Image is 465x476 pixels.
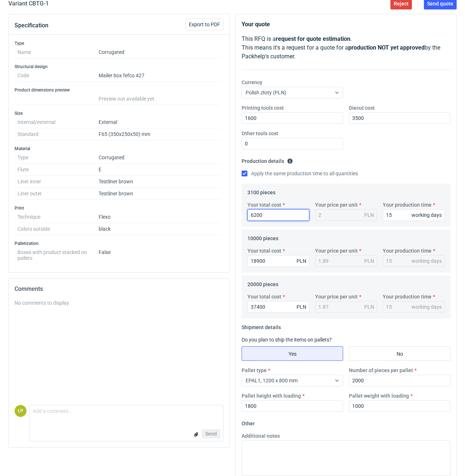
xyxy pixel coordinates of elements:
dt: Flute [17,164,99,176]
span: Reject [394,1,409,6]
label: Yes [242,346,343,361]
h3: Size [15,110,223,116]
input: 0 [349,375,450,386]
h3: Palletization [15,241,223,246]
span: Send [205,431,217,436]
h2: Comments [15,285,223,293]
label: Printing tools cost [242,104,284,112]
button: Specification [15,17,48,34]
input: 0 [349,400,450,412]
label: Apply the same production time to all quantities [242,170,358,177]
div: No comments to display [15,299,223,307]
label: Your production time [383,293,432,300]
dd: Testliner brown [99,188,220,200]
span: Export to PDF [189,22,220,27]
span: Preview not available yet. [99,96,156,102]
div: PLN [364,211,374,219]
div: PLN [297,303,306,311]
input: 0 [242,112,343,124]
dd: External [99,116,220,128]
dd: Testliner brown [99,176,220,188]
legend: 20000 pieces [247,278,278,287]
legend: Other [242,418,255,426]
h3: Print [15,205,223,211]
figcaption: ŁP [15,405,27,417]
strong: Your quote [242,21,270,28]
dd: Corrugated [99,152,220,164]
label: Diecut cost [349,104,375,112]
dt: Boxes with product stacked on pallets [17,246,99,261]
label: Your production time [383,247,432,254]
h3: Type [15,40,223,46]
dd: Flexo [99,211,220,223]
label: Your price per unit [315,201,358,208]
dt: Liner outer [17,188,99,200]
strong: production NOT yet approved [348,44,425,51]
dd: E [99,164,220,176]
div: PLN [364,257,374,265]
label: Your production time [383,201,432,208]
label: Other tools cost [242,130,278,137]
legend: Production details [242,155,293,164]
dt: Type [17,152,99,164]
label: Your price per unit [315,247,358,254]
label: Your total cost [247,201,281,208]
div: working days [412,211,442,219]
label: No [349,346,450,361]
input: 0 [242,400,343,412]
label: Pallet type [242,367,267,374]
legend: Shipment details [242,321,281,330]
div: working days [412,303,442,311]
span: EPAL1, 1200 x 800 mm [246,378,298,383]
span: Send quote [427,1,453,6]
label: Pallet height with loading [242,392,301,399]
dd: black [99,223,220,235]
div: PLN [297,257,306,265]
strong: request for quote estimation [276,35,350,42]
dt: Code [17,70,99,82]
input: 0 [247,209,309,221]
div: PLN [364,303,374,311]
dd: Mailer box fefco 427 [99,70,220,82]
label: Additional notes [242,432,280,440]
dt: Liner inner [17,176,99,188]
dt: Technique [17,211,99,223]
label: Currency [242,79,262,86]
h3: Structural design [15,64,223,70]
input: 0 [242,138,343,149]
span: Polish złoty (PLN) [246,90,286,95]
dd: False [99,246,220,261]
label: Your total cost [247,247,281,254]
legend: 10000 pieces [247,233,278,241]
h3: Material [15,146,223,152]
label: Number of pieces per pallet [349,367,413,374]
legend: 3100 pieces [247,187,275,195]
button: Send [202,429,220,438]
button: Export to PDF [186,19,223,30]
div: Łukasz Postawa [15,405,27,417]
dt: Name [17,46,99,58]
dt: Colors outside [17,223,99,235]
input: 0 [383,209,445,221]
dt: Internal/external [17,116,99,128]
label: Your total cost [247,293,281,300]
label: Pallet weight with loading [349,392,409,399]
label: Your price per unit [315,293,358,300]
input: 0 [349,112,450,124]
p: This RFQ is a . This means it's a request for a quote for a by the Packhelp's customer. [242,35,450,61]
dt: Standard [17,128,99,140]
div: working days [412,257,442,265]
h3: Product dimensions preview [15,87,223,93]
dd: Corrugated [99,46,220,58]
dd: F65 (350x250x50) mm [99,128,220,140]
label: Do you plan to ship the items on pallets? [242,337,332,343]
